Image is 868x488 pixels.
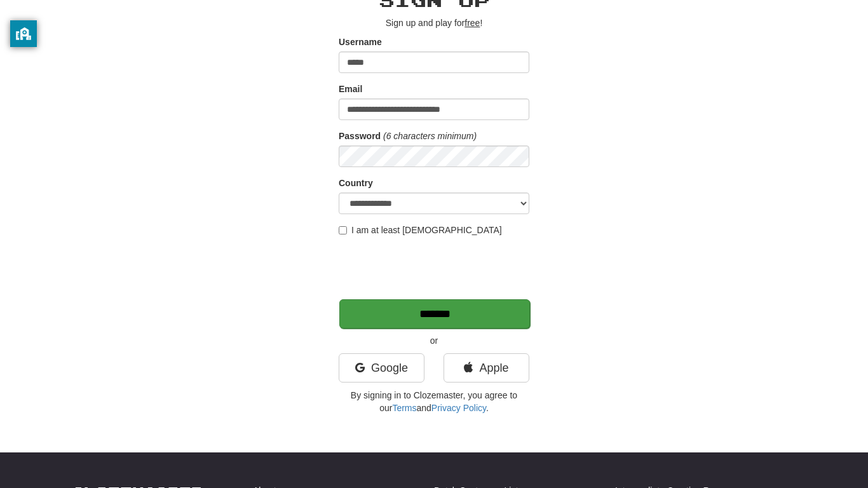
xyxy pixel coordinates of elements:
a: Google [339,353,424,383]
u: free [465,18,480,28]
label: Email [339,83,362,95]
input: I am at least [DEMOGRAPHIC_DATA] [339,226,347,234]
label: Country [339,177,373,189]
label: I am at least [DEMOGRAPHIC_DATA] [339,224,502,236]
label: Username [339,36,382,48]
a: Apple [444,353,529,383]
button: privacy banner [10,20,37,47]
p: By signing in to Clozemaster, you agree to our and . [339,389,529,414]
label: Password [339,130,381,142]
a: Privacy Policy [431,403,486,413]
a: Terms [392,403,416,413]
iframe: reCAPTCHA [339,243,532,292]
p: Sign up and play for ! [339,17,529,29]
em: (6 characters minimum) [383,131,477,141]
p: or [339,334,529,347]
